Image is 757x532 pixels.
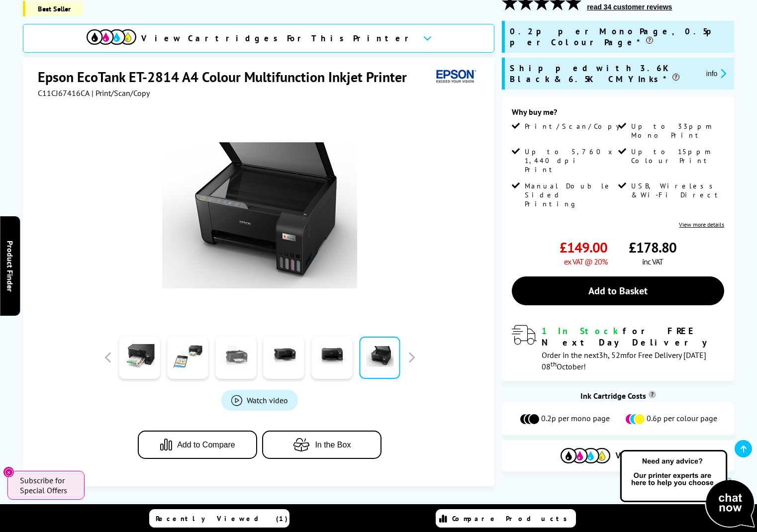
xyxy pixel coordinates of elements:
[87,29,136,45] img: View Cartridges
[551,359,557,368] sup: th
[629,238,676,257] span: £178.80
[642,257,663,266] span: inc VAT
[436,509,576,528] a: Compare Products
[5,241,15,292] span: Product Finder
[452,514,572,523] span: Compare Products
[502,391,734,401] div: Ink Cartridge Costs
[38,88,90,98] span: C11CJ67416CA
[618,448,757,530] img: Open Live Chat window
[615,451,675,460] span: View Cartridges
[156,514,288,523] span: Recently Viewed (1)
[509,447,727,464] button: View Cartridges
[162,118,357,313] img: Epson EcoTank ET-2814 Thumbnail
[315,441,351,449] span: In the Box
[512,325,724,371] div: modal_delivery
[541,413,610,425] span: 0.2p per mono page
[631,181,722,199] span: USB, Wireless & Wi-Fi Direct
[432,68,478,86] img: Epson
[542,350,706,371] span: Order in the next for Free Delivery [DATE] 08 October!
[631,147,722,165] span: Up to 15ppm Colour Print
[20,475,75,495] span: Subscribe for Special Offers
[542,325,623,337] span: 1 In Stock
[141,33,415,44] span: View Cartridges For This Printer
[177,441,235,449] span: Add to Compare
[510,26,729,48] span: 0.2p per Mono Page, 0.5p per Colour Page*
[149,509,289,528] a: Recently Viewed (1)
[247,395,288,405] span: Watch video
[525,147,616,174] span: Up to 5,760 x 1,440 dpi Print
[512,107,724,122] div: Why buy me?
[560,238,607,257] span: £149.00
[510,63,698,85] span: Shipped with 3.6K Black & 6.5K CMY Inks*
[3,466,14,478] button: Close
[92,88,150,98] span: | Print/Scan/Copy
[525,181,616,208] span: Manual Double Sided Printing
[542,325,724,348] div: for FREE Next Day Delivery
[599,350,627,360] span: 3h, 52m
[703,68,730,79] button: promo-description
[631,122,722,140] span: Up to 33ppm Mono Print
[221,390,298,411] a: Product_All_Videos
[564,257,607,266] span: ex VAT @ 20%
[647,413,717,425] span: 0.6p per colour page
[262,431,381,459] button: In the Box
[584,2,675,11] button: read 34 customer reviews
[23,1,83,16] span: Best Seller
[679,221,724,228] a: View more details
[561,448,610,463] img: Cartridges
[512,276,724,305] a: Add to Basket
[649,391,656,398] sup: Cost per page
[525,122,627,131] span: Print/Scan/Copy
[38,68,417,86] h1: Epson EcoTank ET-2814 A4 Colour Multifunction Inkjet Printer
[138,431,257,459] button: Add to Compare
